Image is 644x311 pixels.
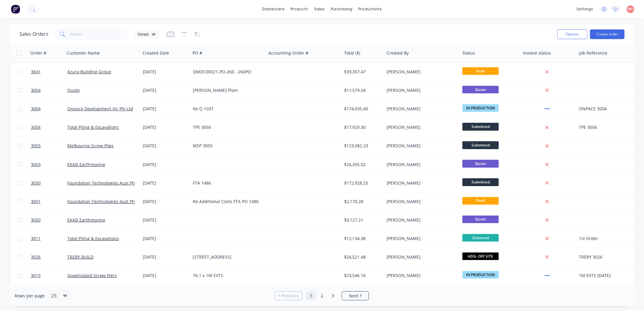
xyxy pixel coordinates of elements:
[31,124,41,130] span: 3056
[31,192,67,211] a: 3051
[31,81,67,99] a: 3054
[462,141,499,149] span: Submitted
[387,87,454,93] div: [PERSON_NAME]
[31,162,41,168] span: 3053
[138,31,149,37] span: Views
[344,69,380,75] div: $39,357.47
[387,143,454,149] div: [PERSON_NAME]
[344,273,380,279] div: $23,546.16
[143,87,188,93] div: [DATE]
[31,217,41,223] span: 3050
[579,124,629,130] div: TPE 3056
[31,248,67,266] a: 3026
[311,5,328,14] div: sales
[462,271,499,279] span: IN PRODUCTION
[31,211,67,229] a: 3050
[462,104,499,112] span: IN PRODUCTION
[387,273,454,279] div: [PERSON_NAME]
[31,254,41,260] span: 3026
[31,143,41,149] span: 3055
[344,236,380,242] div: $12,134.38
[67,254,93,260] a: TREBY BUILD
[282,293,299,299] span: Previous
[344,254,380,260] div: $26,521.48
[387,217,454,223] div: [PERSON_NAME]
[523,50,551,56] div: Invoice status
[387,69,454,75] div: [PERSON_NAME]
[344,143,380,149] div: $123,582.23
[387,180,454,186] div: [PERSON_NAME]
[31,106,41,112] span: 3004
[275,293,302,299] a: Previous page
[30,50,46,56] div: Order #
[344,106,380,112] div: $174,035.40
[590,29,625,39] button: Create order
[579,273,629,279] div: 1M EXTS [DATE]
[143,273,188,279] div: [DATE]
[31,273,41,279] span: 3015
[143,162,188,168] div: [DATE]
[143,236,188,242] div: [DATE]
[143,50,169,56] div: Created Date
[15,293,45,299] span: Rows per page
[344,87,380,93] div: $11,579.04
[193,124,260,130] div: TPE 3056
[259,5,288,14] a: dashboard
[342,293,369,299] a: Next page
[462,178,499,186] span: Submitted
[193,87,260,93] div: [PERSON_NAME] Plain
[356,5,385,14] div: productivity
[31,118,67,136] a: 3056
[387,199,454,205] div: [PERSON_NAME]
[67,199,143,204] a: Foundation Technologies Aust Pty Ltd
[31,155,67,174] a: 3053
[67,69,111,75] a: Azura Building Group
[31,174,67,192] a: 3030
[328,5,356,14] div: purchasing
[462,160,499,167] span: Quote
[387,124,454,130] div: [PERSON_NAME]
[307,291,316,300] a: Page 1 is your current page
[143,254,188,260] div: [DATE]
[387,106,454,112] div: [PERSON_NAME]
[462,252,499,260] span: HDG- OFF SITE
[344,124,380,130] div: $17,929.30
[19,31,49,37] h1: Sales Orders
[67,273,117,278] a: Queensland Screw Piers
[579,50,607,56] div: Job Reference
[31,137,67,155] a: 3055
[31,87,41,93] span: 3054
[193,273,260,279] div: 76.1 x 1M EXTS
[67,143,114,149] a: Melbourne Screw Piles
[67,87,80,93] a: Quote
[143,143,188,149] div: [DATE]
[193,50,202,56] div: PO #
[31,266,67,285] a: 3015
[462,216,499,223] span: Quote
[268,50,308,56] div: Accounting Order #
[317,291,327,300] a: Page 2
[328,291,337,300] a: Page 3
[143,217,188,223] div: [DATE]
[67,180,143,186] a: Foundation Technologies Aust Pty Ltd
[557,29,588,39] button: Options
[11,5,20,14] img: Factory
[31,229,67,248] a: 3011
[143,106,188,112] div: [DATE]
[193,180,260,186] div: FTA 1486
[193,106,260,112] div: Re Q 1037
[193,254,260,260] div: [STREET_ADDRESS]
[143,199,188,205] div: [DATE]
[143,180,188,186] div: [DATE]
[462,50,475,56] div: Status
[193,69,260,75] div: QMDC00021-PO-260 - 260PO:
[462,67,499,75] span: Draft
[387,50,409,56] div: Created By
[193,143,260,149] div: MSP 3055
[462,123,499,130] span: Submitted
[67,106,133,112] a: Onpace Development Vic Pty Ltd
[573,5,596,14] div: settings
[67,236,119,241] a: Total Piling & Excavations
[31,180,41,186] span: 3030
[344,50,360,56] div: Total ($)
